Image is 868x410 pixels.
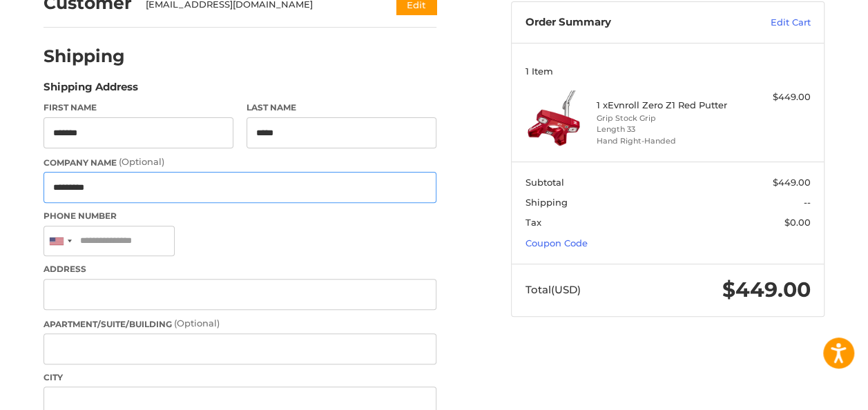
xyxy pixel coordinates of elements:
span: -- [804,197,811,208]
label: Last Name [247,101,436,114]
label: Phone Number [44,210,436,222]
li: Grip Stock Grip [597,113,736,124]
li: Hand Right-Handed [597,135,736,147]
span: $449.00 [722,277,811,302]
div: United States: +1 [44,226,76,256]
h4: 1 x Evnroll Zero Z1 Red Putter [597,99,736,110]
div: $449.00 [739,90,810,104]
span: Subtotal [525,177,564,188]
span: Total (USD) [525,283,581,296]
span: Tax [525,217,541,228]
span: $0.00 [784,217,811,228]
legend: Shipping Address [44,79,138,101]
li: Length 33 [597,124,736,135]
h3: 1 Item [525,66,811,77]
span: $449.00 [773,177,811,188]
span: Shipping [525,197,568,208]
iframe: Google Customer Reviews [754,373,868,410]
h2: Shipping [44,46,125,67]
label: Company Name [44,155,436,169]
small: (Optional) [119,156,164,167]
label: City [44,371,436,384]
h3: Order Summary [525,16,720,30]
label: Address [44,263,436,275]
label: Apartment/Suite/Building [44,317,436,331]
label: First Name [44,101,233,114]
a: Coupon Code [525,237,588,248]
small: (Optional) [174,318,220,329]
a: Edit Cart [720,16,811,30]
